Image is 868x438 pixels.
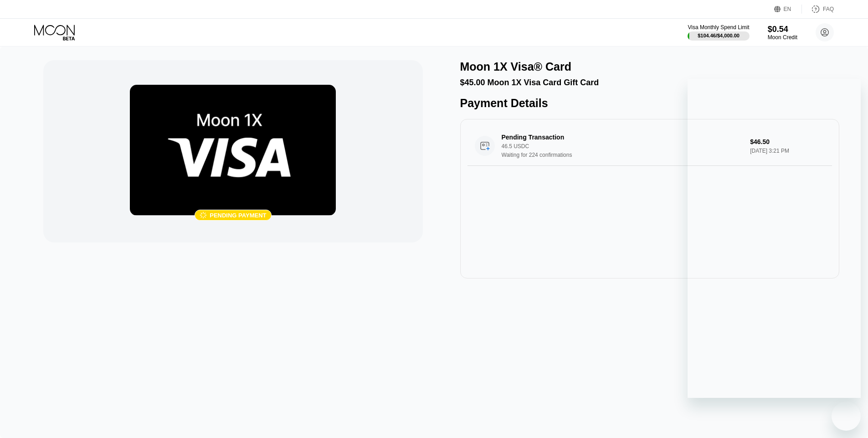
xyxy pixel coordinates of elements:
[460,97,839,110] div: Payment Details
[832,402,861,431] iframe: Button to launch messaging window, conversation in progress
[698,33,740,38] div: $104.46 / $4,000.00
[768,34,797,41] div: Moon Credit
[784,6,791,12] div: EN
[688,24,749,41] div: Visa Monthly Spend Limit$104.46/$4,000.00
[200,211,207,219] div: 
[688,24,749,31] div: Visa Monthly Spend Limit
[210,212,266,219] div: Pending payment
[768,25,797,34] div: $0.54
[467,126,832,166] div: Pending Transaction46.5 USDCWaiting for 224 confirmations$46.50[DATE] 3:21 PM
[768,25,797,41] div: $0.54Moon Credit
[502,134,726,141] div: Pending Transaction
[502,152,743,158] div: Waiting for 224 confirmations
[774,5,802,14] div: EN
[460,78,839,88] div: $45.00 Moon 1X Visa Card Gift Card
[823,6,834,12] div: FAQ
[460,60,571,73] div: Moon 1X Visa® Card
[502,143,743,149] div: 46.5 USDC
[688,79,861,398] iframe: Messaging window
[802,5,834,14] div: FAQ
